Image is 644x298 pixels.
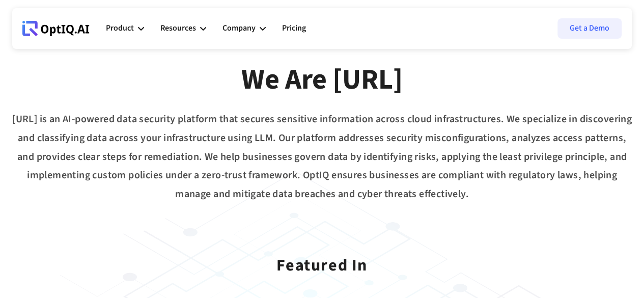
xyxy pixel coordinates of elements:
div: Webflow Homepage [22,36,23,36]
a: Webflow Homepage [22,13,90,44]
div: Product [106,13,144,44]
div: Company [222,13,266,44]
div: Resources [160,21,196,35]
a: Pricing [282,13,306,44]
div: Product [106,21,134,35]
div: Featured In [276,242,368,279]
div: Resources [160,13,206,44]
div: We Are [URL] [241,62,403,98]
div: [URL] is an AI-powered data security platform that secures sensitive information across cloud inf... [12,110,632,204]
a: Get a Demo [557,18,622,39]
div: Company [222,21,256,35]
